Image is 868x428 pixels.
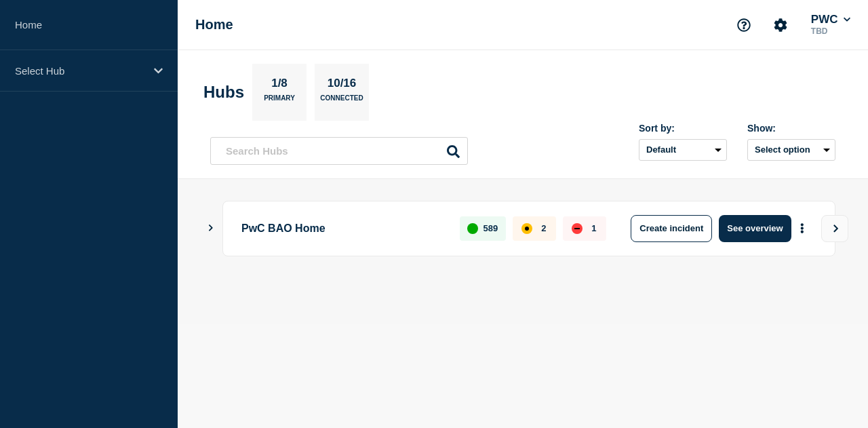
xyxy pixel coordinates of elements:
button: Support [730,11,758,39]
h2: Hubs [203,83,244,102]
button: View [821,215,848,242]
p: TBD [808,26,853,36]
button: See overview [719,215,791,242]
button: Create incident [631,215,712,242]
p: 1 [591,223,596,233]
p: Connected [320,94,363,109]
button: PWC [808,13,853,26]
button: Select option [747,139,835,161]
input: Search Hubs [210,137,468,165]
button: More actions [793,216,811,241]
button: Account settings [766,11,795,39]
p: PwC BAO Home [241,215,444,242]
div: up [467,223,478,234]
p: 589 [484,223,498,233]
div: Show: [747,123,835,134]
p: 10/16 [322,77,361,94]
div: Sort by: [639,123,727,134]
div: affected [521,223,532,234]
p: Select Hub [15,65,145,77]
div: down [572,223,583,234]
p: 2 [541,223,546,233]
button: Show Connected Hubs [208,223,214,233]
h1: Home [195,17,233,33]
p: Primary [264,94,295,109]
select: Sort by [639,139,727,161]
p: 1/8 [267,77,293,94]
